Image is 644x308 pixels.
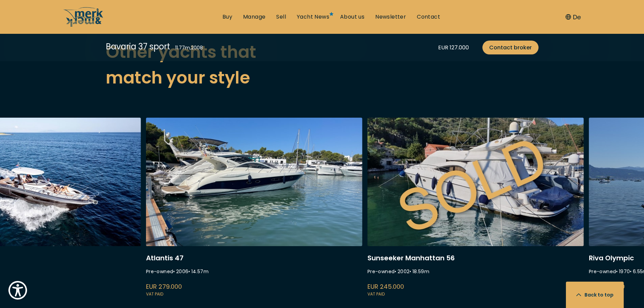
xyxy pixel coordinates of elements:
[367,118,584,298] a: sunseeker manhattan 56 shaliba
[276,13,286,21] a: Sell
[566,13,581,22] button: De
[243,13,265,21] a: Manage
[106,41,170,52] div: Bavaria 37 sport
[222,13,232,21] a: Buy
[175,44,203,51] div: 11.77 m , 2008
[375,13,406,21] a: Newsletter
[63,21,104,29] a: /
[297,13,329,21] a: Yacht News
[7,279,29,301] button: Show Accessibility Preferences
[417,13,440,21] a: Contact
[146,118,362,298] a: gobbi atlantis 47
[482,41,539,54] a: Contact broker
[489,43,532,52] span: Contact broker
[566,282,624,308] button: Back to top
[106,39,309,91] h2: Other yachts that match your style
[340,13,364,21] a: About us
[438,43,469,52] div: EUR 127.000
